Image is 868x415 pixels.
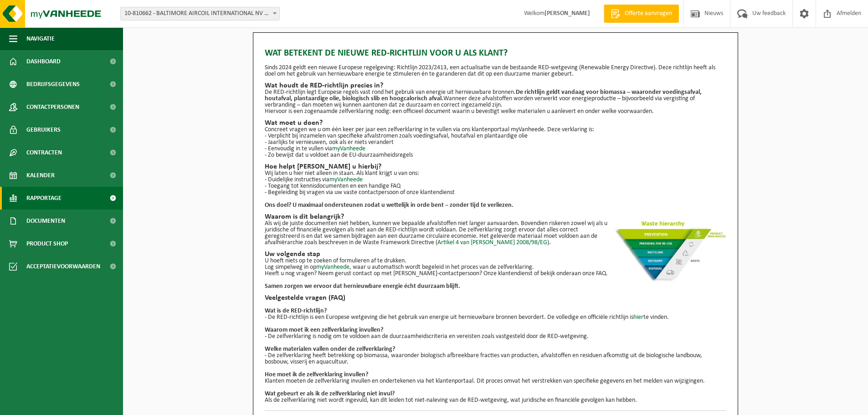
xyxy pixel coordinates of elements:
span: Documenten [26,210,65,232]
h2: Wat houdt de RED-richtlijn precies in? [265,82,726,89]
b: Wat gebeurt er als ik de zelfverklaring niet invul? [265,390,395,397]
p: - Begeleiding bij vragen via uw vaste contactpersoon of onze klantendienst [265,190,726,196]
h2: Veelgestelde vragen (FAQ) [265,294,726,302]
span: Offerte aanvragen [622,9,674,18]
b: Hoe moet ik de zelfverklaring invullen? [265,371,368,378]
span: Contracten [26,141,62,164]
p: Wij laten u hier niet alleen in staan. Als klant krijgt u van ons: [265,170,726,177]
span: Rapportage [26,187,62,210]
p: Als wij de juiste documenten niet hebben, kunnen we bepaalde afvalstoffen niet langer aanvaarden.... [265,220,726,246]
span: Contactpersonen [26,96,79,118]
p: - Zo bewijst dat u voldoet aan de EU-duurzaamheidsregels [265,152,726,159]
p: Klanten moeten de zelfverklaring invullen en ondertekenen via het klantenportaal. Dit proces omva... [265,378,726,384]
a: myVanheede [316,264,349,271]
span: Navigatie [26,27,55,50]
p: U hoeft niets op te zoeken of formulieren af te drukken. Log simpelweg in op , waar u automatisch... [265,258,726,271]
span: Acceptatievoorwaarden [26,255,100,278]
a: hier [633,314,643,321]
span: Wat betekent de nieuwe RED-richtlijn voor u als klant? [265,46,508,60]
p: - Duidelijke instructies via [265,177,726,183]
h2: Uw volgende stap [265,251,726,258]
p: - Verplicht bij inzamelen van specifieke afvalstromen zoals voedingsafval, houtafval en plantaard... [265,133,726,139]
p: Heeft u nog vragen? Neem gerust contact op met [PERSON_NAME]-contactpersoon? Onze klantendienst o... [265,271,726,277]
span: Bedrijfsgegevens [26,73,80,96]
strong: De richtlijn geldt vandaag voor biomassa – waaronder voedingsafval, houtafval, plantaardige olie,... [265,89,702,102]
p: - De RED-richtlijn is een Europese wetgeving die het gebruik van energie uit hernieuwbare bronnen... [265,314,726,321]
span: Gebruikers [26,118,61,141]
a: myVanheede [329,176,363,183]
a: Artikel 4 van [PERSON_NAME] 2008/98/EG [437,239,547,246]
span: Kalender [26,164,55,187]
p: Concreet vragen we u om één keer per jaar een zelfverklaring in te vullen via ons klantenportaal ... [265,127,726,133]
h2: Hoe helpt [PERSON_NAME] u hierbij? [265,163,726,170]
p: - Eenvoudig in te vullen via [265,146,726,152]
p: De RED-richtlijn legt Europese regels vast rond het gebruik van energie uit hernieuwbare bronnen.... [265,89,726,108]
h2: Waarom is dit belangrijk? [265,213,726,220]
p: - Toegang tot kennisdocumenten en een handige FAQ [265,183,726,190]
p: Als de zelfverklaring niet wordt ingevuld, kan dit leiden tot niet-naleving van de RED-wetgeving,... [265,397,726,404]
p: Sinds 2024 geldt een nieuwe Europese regelgeving: Richtlijn 2023/2413, een actualisatie van de be... [265,65,726,77]
a: Offerte aanvragen [604,5,679,23]
p: - De zelfverklaring heeft betrekking op biomassa, waaronder biologisch afbreekbare fracties van p... [265,353,726,365]
b: Samen zorgen we ervoor dat hernieuwbare energie écht duurzaam blijft. [265,283,460,290]
b: Waarom moet ik een zelfverklaring invullen? [265,327,383,333]
h2: Wat moet u doen? [265,119,726,127]
b: Wat is de RED-richtlijn? [265,307,327,314]
p: - Jaarlijks te vernieuwen, ook als er niets verandert [265,139,726,146]
span: 10-810662 - BALTIMORE AIRCOIL INTERNATIONAL NV - HEIST-OP-DEN-BERG [121,7,279,20]
b: Welke materialen vallen onder de zelfverklaring? [265,346,395,353]
p: Hiervoor is een zogenaamde zelfverklaring nodig: een officieel document waarin u bevestigt welke ... [265,108,726,115]
strong: Ons doel? U maximaal ondersteunen zodat u wettelijk in orde bent – zonder tijd te verliezen. [265,202,514,209]
span: 10-810662 - BALTIMORE AIRCOIL INTERNATIONAL NV - HEIST-OP-DEN-BERG [120,7,280,20]
span: Product Shop [26,232,68,255]
p: - De zelfverklaring is nodig om te voldoen aan de duurzaamheidscriteria en vereisten zoals vastge... [265,333,726,340]
span: Dashboard [26,50,61,73]
strong: [PERSON_NAME] [544,10,590,17]
a: myVanheede [332,145,365,152]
